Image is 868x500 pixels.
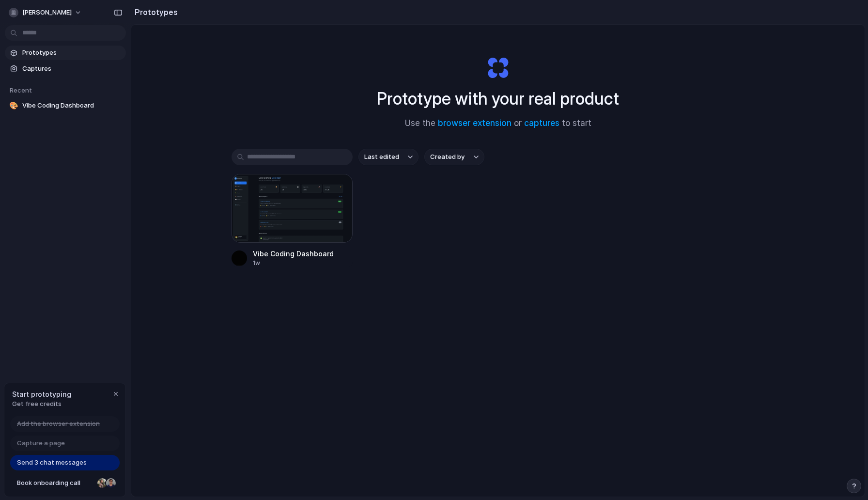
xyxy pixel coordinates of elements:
span: Captures [22,64,122,74]
a: captures [524,118,559,128]
span: Recent [10,86,32,94]
div: Vibe Coding Dashboard [253,249,334,259]
a: browser extension [438,118,511,128]
span: Add the browser extension [17,419,100,429]
button: Created by [424,149,484,165]
a: Vibe Coding DashboardVibe Coding Dashboard1w [232,174,353,267]
div: 🎨 [9,101,18,110]
a: 🎨Vibe Coding Dashboard [5,98,126,113]
span: Capture a page [17,438,65,448]
span: Book onboarding call [17,478,93,488]
span: Get free credits [12,399,71,409]
span: Prototypes [22,48,122,58]
button: Last edited [358,149,418,165]
span: Use the or to start [405,117,591,130]
div: Christian Iacullo [105,477,117,489]
button: [PERSON_NAME] [5,5,87,20]
a: Book onboarding call [10,475,120,491]
div: 1w [253,259,334,267]
span: Start prototyping [12,389,71,399]
span: [PERSON_NAME] [22,8,72,17]
div: Nicole Kubica [96,477,108,489]
h2: Prototypes [131,6,178,18]
a: Captures [5,62,126,76]
a: Prototypes [5,46,126,60]
span: Last edited [364,152,399,162]
span: Send 3 chat messages [17,458,87,468]
span: Vibe Coding Dashboard [22,101,122,110]
span: Created by [430,152,465,162]
h1: Prototype with your real product [377,86,619,111]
